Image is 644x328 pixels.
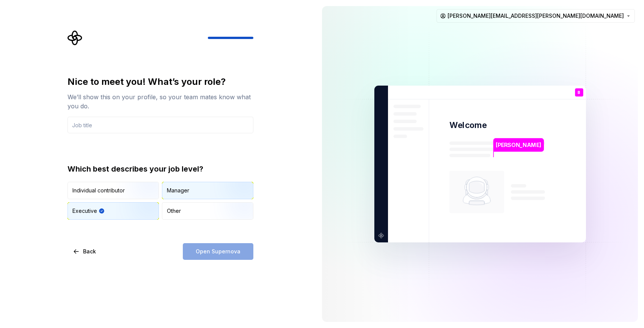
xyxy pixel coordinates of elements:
[448,12,624,20] span: [PERSON_NAME][EMAIL_ADDRESS][PERSON_NAME][DOMAIN_NAME]
[68,92,253,111] div: We’ll show this on your profile, so your team mates know what you do.
[449,120,487,131] p: Welcome
[68,117,253,133] input: Job title
[72,207,97,215] div: Executive
[83,248,96,255] span: Back
[578,91,580,95] p: B
[72,187,125,194] div: Individual contributor
[68,243,102,260] button: Back
[167,207,181,215] div: Other
[437,9,635,23] button: [PERSON_NAME][EMAIL_ADDRESS][PERSON_NAME][DOMAIN_NAME]
[167,187,189,194] div: Manager
[68,76,253,88] div: Nice to meet you! What’s your role?
[496,141,541,149] p: [PERSON_NAME]
[68,30,83,45] svg: Supernova Logo
[68,164,253,174] div: Which best describes your job level?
